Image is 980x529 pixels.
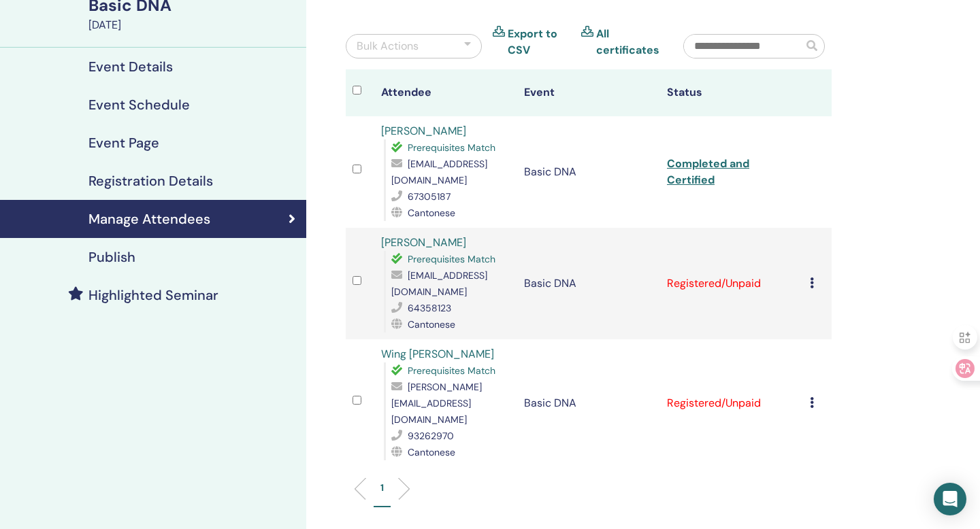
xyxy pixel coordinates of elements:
span: Cantonese [408,446,455,458]
h4: Registration Details [88,173,213,189]
a: [PERSON_NAME] [381,124,466,138]
div: [DATE] [88,17,298,33]
th: Status [660,69,803,116]
h4: Event Schedule [88,97,190,113]
span: [PERSON_NAME][EMAIL_ADDRESS][DOMAIN_NAME] [391,381,482,426]
span: [EMAIL_ADDRESS][DOMAIN_NAME] [391,269,487,298]
p: 1 [380,481,384,495]
span: 93262970 [408,430,454,442]
span: Cantonese [408,318,455,330]
h4: Highlighted Seminar [88,287,218,303]
a: Completed and Certified [667,156,749,187]
h4: Manage Attendees [88,211,210,227]
div: Bulk Actions [357,38,419,54]
td: Basic DNA [517,339,660,467]
span: 64358123 [408,302,451,314]
td: Basic DNA [517,116,660,228]
th: Event [517,69,660,116]
h4: Event Details [88,58,173,75]
a: [PERSON_NAME] [381,235,466,250]
a: Wing [PERSON_NAME] [381,347,494,361]
span: 67305187 [408,190,451,203]
div: Open Intercom Messenger [934,483,966,515]
span: Cantonese [408,207,455,219]
span: Prerequisites Match [408,364,495,377]
a: All certificates [596,26,663,58]
th: Attendee [374,69,517,116]
h4: Publish [88,249,135,265]
h4: Event Page [88,135,159,151]
span: Prerequisites Match [408,141,495,154]
span: Prerequisites Match [408,253,495,265]
a: Export to CSV [508,26,570,58]
span: [EMAIL_ADDRESS][DOMAIN_NAME] [391,158,487,186]
td: Basic DNA [517,228,660,339]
